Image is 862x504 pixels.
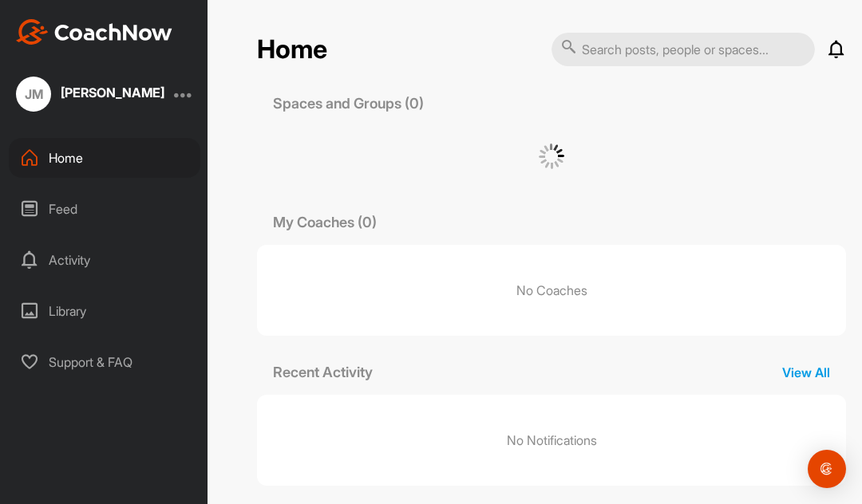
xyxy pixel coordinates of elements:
div: Open Intercom Messenger [808,450,846,488]
h2: Home [257,34,327,65]
p: No Coaches [257,245,846,336]
div: Home [9,138,200,178]
div: [PERSON_NAME] [61,86,164,99]
input: Search posts, people or spaces... [552,33,815,66]
div: Feed [9,189,200,229]
div: Activity [9,240,200,280]
p: View All [766,363,846,382]
div: JM [16,77,51,112]
p: No Notifications [507,431,597,450]
div: Library [9,291,200,331]
img: G6gVgL6ErOh57ABN0eRmCEwV0I4iEi4d8EwaPGI0tHgoAbU4EAHFLEQAh+QQFCgALACwIAA4AGAASAAAEbHDJSesaOCdk+8xg... [539,144,564,169]
p: Recent Activity [257,361,389,383]
p: Spaces and Groups (0) [257,93,440,114]
img: CoachNow [16,19,172,45]
p: My Coaches (0) [257,211,393,233]
div: Support & FAQ [9,342,200,382]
